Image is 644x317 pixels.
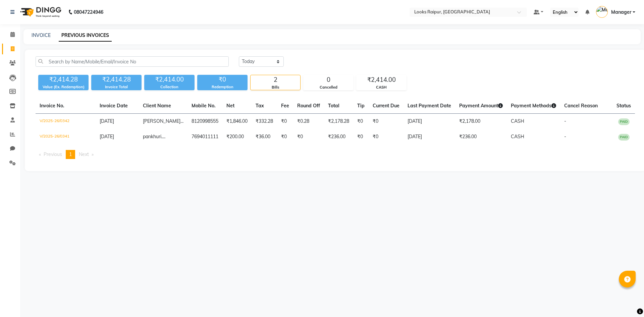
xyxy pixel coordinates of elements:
[222,129,252,145] td: ₹200.00
[564,134,566,140] span: -
[277,114,293,129] td: ₹0
[618,134,630,141] span: PAID
[187,129,222,145] td: 7694011111
[408,103,451,109] span: Last Payment Date
[328,103,339,109] span: Total
[564,103,598,109] span: Cancel Reason
[40,103,64,109] span: Invoice No.
[297,103,320,109] span: Round Off
[187,114,222,129] td: 8120998555
[404,129,455,145] td: [DATE]
[161,134,165,140] span: ....
[404,114,455,129] td: [DATE]
[251,85,300,90] div: Bills
[324,114,353,129] td: ₹2,178.28
[100,134,114,140] span: [DATE]
[324,129,353,145] td: ₹236.00
[369,129,404,145] td: ₹0
[36,150,635,159] nav: Pagination
[143,118,180,124] span: [PERSON_NAME]
[74,3,103,21] b: 08047224946
[79,151,89,157] span: Next
[252,114,277,129] td: ₹332.28
[304,85,353,90] div: Cancelled
[59,30,112,42] a: PREVIOUS INVOICES
[618,118,630,125] span: PAID
[36,56,229,67] input: Search by Name/Mobile/Email/Invoice No
[277,129,293,145] td: ₹0
[293,129,324,145] td: ₹0
[616,103,631,109] span: Status
[222,114,252,129] td: ₹1,846.00
[36,114,96,129] td: V/2025-26/0342
[353,114,369,129] td: ₹0
[100,103,128,109] span: Invoice Date
[252,129,277,145] td: ₹36.00
[353,129,369,145] td: ₹0
[511,103,556,109] span: Payment Methods
[17,3,63,21] img: logo
[357,75,406,85] div: ₹2,414.00
[143,134,161,140] span: pankhuri
[455,114,507,129] td: ₹2,178.00
[611,9,631,16] span: Manager
[226,103,234,109] span: Net
[69,151,72,157] span: 1
[564,118,566,124] span: -
[357,103,365,109] span: Tip
[44,151,62,157] span: Previous
[38,75,89,84] div: ₹2,414.28
[616,290,637,310] iframe: chat widget
[455,129,507,145] td: ₹236.00
[251,75,300,85] div: 2
[293,114,324,129] td: ₹0.28
[197,84,248,90] div: Redemption
[511,134,524,140] span: CASH
[91,75,142,84] div: ₹2,414.28
[304,75,353,85] div: 0
[32,32,51,38] a: INVOICE
[281,103,289,109] span: Fee
[459,103,503,109] span: Payment Amount
[100,118,114,124] span: [DATE]
[38,84,89,90] div: Value (Ex. Redemption)
[256,103,264,109] span: Tax
[596,6,608,18] img: Manager
[91,84,142,90] div: Invoice Total
[369,114,404,129] td: ₹0
[143,103,171,109] span: Client Name
[373,103,399,109] span: Current Due
[144,84,195,90] div: Collection
[36,129,96,145] td: V/2025-26/0341
[357,85,406,90] div: CASH
[197,75,248,84] div: ₹0
[180,118,183,124] span: ...
[192,103,216,109] span: Mobile No.
[144,75,195,84] div: ₹2,414.00
[511,118,524,124] span: CASH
